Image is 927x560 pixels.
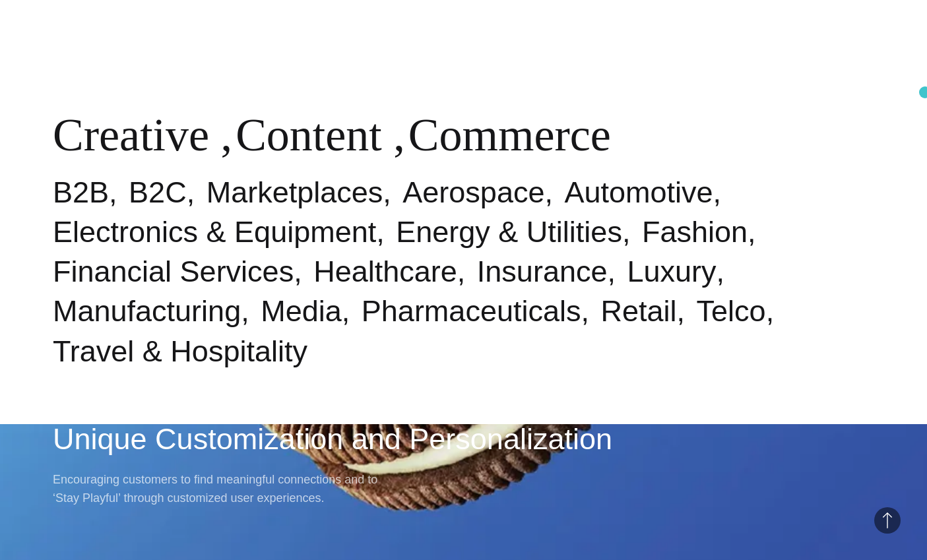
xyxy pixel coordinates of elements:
a: B2C [129,175,187,209]
a: Financial Services [53,255,294,288]
a: Healthcare [313,255,457,288]
a: Energy & Utilities [396,215,622,249]
h2: Unique Customization and Personalization [53,420,874,459]
a: Marketplaces [207,175,383,209]
button: Back to Top [874,507,901,534]
a: Fashion [642,215,748,249]
a: Travel & Hospitality [53,334,307,368]
a: Telco [697,294,766,328]
a: Luxury [627,255,717,288]
a: Automotive [564,175,713,209]
a: Aerospace [402,175,544,209]
a: Pharmaceuticals [362,294,581,328]
p: Encouraging customers to find meaningful connections and to ‘Stay Playful’ through customized use... [53,470,383,507]
span: , [393,109,405,160]
a: Manufacturing [53,294,241,328]
a: Insurance [477,255,608,288]
a: Retail [601,294,677,328]
a: B2B [53,175,109,209]
a: Content [236,109,382,160]
a: Electronics & Equipment [53,215,376,249]
a: Commerce [408,109,611,160]
a: Creative [53,109,209,160]
span: , [221,109,233,160]
a: Media [261,294,342,328]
